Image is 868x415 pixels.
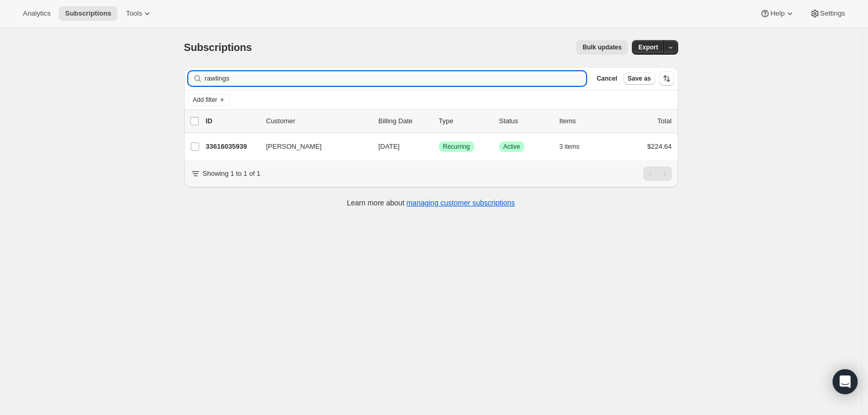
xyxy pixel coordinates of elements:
button: [PERSON_NAME] [260,138,364,155]
span: [DATE] [379,142,400,150]
p: ID [206,116,258,126]
p: 33616035939 [206,141,258,152]
p: Billing Date [379,116,431,126]
div: Items [560,116,612,126]
span: 3 items [560,142,580,151]
a: managing customer subscriptions [406,199,515,207]
span: $224.64 [647,142,672,150]
span: Help [770,9,784,18]
p: Customer [266,116,370,126]
button: Subscriptions [59,6,118,21]
p: Status [499,116,551,126]
button: Save as [624,72,655,85]
button: Help [754,6,801,21]
span: Subscriptions [65,9,111,18]
span: Cancel [597,74,617,83]
button: Analytics [17,6,57,21]
span: Subscriptions [184,42,252,53]
p: Showing 1 to 1 of 1 [203,168,261,179]
span: Add filter [193,96,217,104]
span: Analytics [23,9,50,18]
span: Settings [820,9,845,18]
div: 33616035939[PERSON_NAME][DATE]SuccessRecurringSuccessActive3 items$224.64 [206,139,672,154]
div: Type [439,116,491,126]
button: Tools [120,6,159,21]
button: Sort the results [659,71,674,86]
button: Cancel [592,72,621,85]
p: Total [657,116,671,126]
button: Export [632,40,664,55]
div: IDCustomerBilling DateTypeStatusItemsTotal [206,116,672,126]
input: Filter subscribers [205,71,587,86]
span: Recurring [443,142,470,151]
span: Active [503,142,521,151]
span: Tools [126,9,142,18]
div: Open Intercom Messenger [833,369,858,394]
p: Learn more about [347,198,515,208]
span: Bulk updates [582,43,621,51]
button: Settings [804,6,851,21]
span: Save as [628,74,651,83]
span: [PERSON_NAME] [266,141,322,152]
nav: Pagination [643,166,672,181]
button: 3 items [560,139,591,154]
button: Bulk updates [576,40,628,55]
span: Export [638,43,658,51]
button: Add filter [188,94,230,106]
